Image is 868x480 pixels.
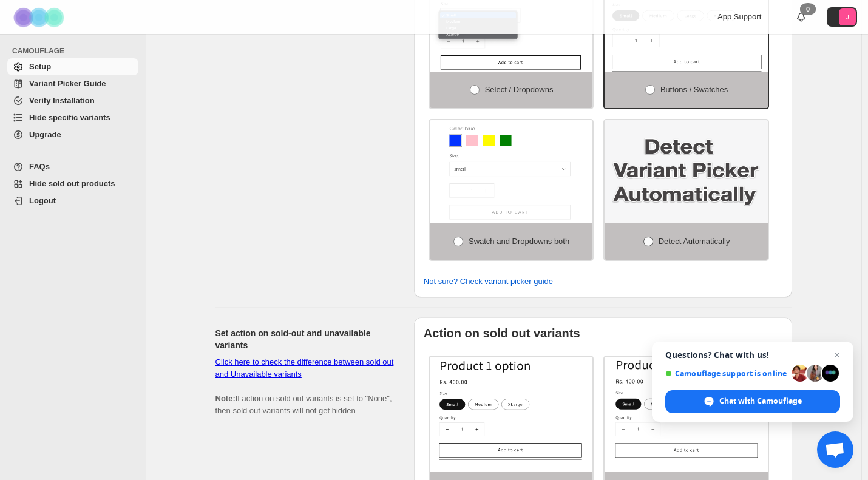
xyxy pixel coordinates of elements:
h2: Set action on sold-out and unavailable variants [215,327,395,351]
a: FAQs [7,158,138,175]
div: Open chat [817,431,853,468]
span: Hide specific variants [29,113,110,122]
a: Variant Picker Guide [7,75,138,92]
a: Upgrade [7,126,138,143]
span: Avatar with initials J [839,8,856,25]
button: Avatar with initials J [827,7,857,27]
span: If action on sold out variants is set to "None", then sold out variants will not get hidden [215,357,394,415]
a: Logout [7,192,138,209]
span: Camouflage support is online [665,369,787,378]
span: Upgrade [29,130,61,139]
span: Buttons / Swatches [660,85,728,94]
span: Swatch and Dropdowns both [469,237,569,246]
span: CAMOUFLAGE [12,46,140,56]
span: FAQs [29,162,50,171]
a: 0 [795,11,807,23]
span: Select / Dropdowns [485,85,554,94]
span: Questions? Chat with us! [665,350,840,360]
span: Verify Installation [29,96,95,105]
img: Hide [430,357,593,460]
span: Detect Automatically [659,237,730,246]
img: Detect Automatically [605,120,768,223]
div: Chat with Camouflage [665,390,840,413]
span: Logout [29,196,56,205]
span: Chat with Camouflage [719,396,802,407]
b: Action on sold out variants [424,326,580,340]
span: App Support [717,12,761,21]
div: 0 [800,3,816,15]
img: Swatch and Dropdowns both [430,120,593,223]
a: Hide specific variants [7,109,138,126]
span: Setup [29,62,51,71]
a: Verify Installation [7,92,138,109]
span: Variant Picker Guide [29,79,106,88]
a: Setup [7,58,138,75]
span: Hide sold out products [29,179,115,188]
b: Note: [215,394,236,403]
img: Strike-through [605,357,768,460]
a: Click here to check the difference between sold out and Unavailable variants [215,357,394,379]
img: Camouflage [10,1,70,34]
text: J [846,13,849,21]
span: Close chat [830,348,844,362]
a: Hide sold out products [7,175,138,192]
a: Not sure? Check variant picker guide [424,277,553,286]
